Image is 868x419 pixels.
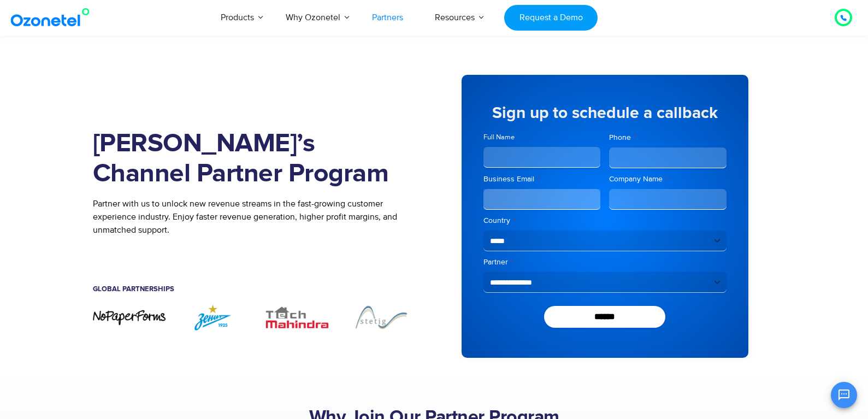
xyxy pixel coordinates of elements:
[609,132,727,143] label: Phone
[483,257,727,268] label: Partner
[483,105,727,121] h5: Sign up to schedule a callback
[176,304,250,331] div: 2 / 7
[93,129,418,189] h1: [PERSON_NAME]’s Channel Partner Program
[93,197,418,237] p: Partner with us to unlock new revenue streams in the fast-growing customer experience industry. E...
[345,304,418,331] img: Stetig
[261,304,334,331] img: TechMahindra
[831,382,857,408] button: Open chat
[93,304,418,331] div: Image Carousel
[176,304,250,331] img: ZENIT
[93,309,166,326] div: 1 / 7
[483,174,601,185] label: Business Email
[483,132,601,143] label: Full Name
[261,304,334,331] div: 3 / 7
[93,309,166,326] img: nopaperforms
[93,286,418,293] h5: Global Partnerships
[609,174,727,185] label: Company Name
[345,304,418,331] div: 4 / 7
[504,5,598,31] a: Request a Demo
[483,215,727,226] label: Country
